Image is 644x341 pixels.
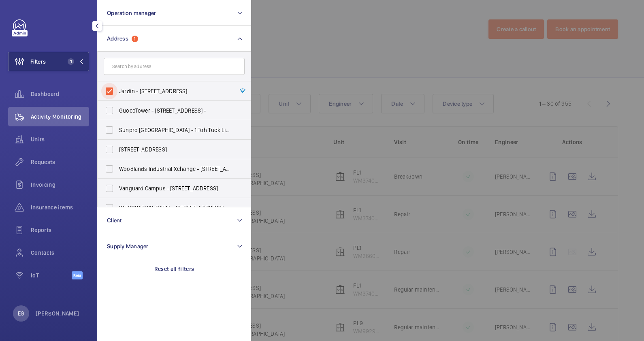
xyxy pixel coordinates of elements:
[30,58,46,66] span: Filters
[18,309,24,318] p: EG
[31,181,89,189] span: Invoicing
[31,158,89,166] span: Requests
[72,271,83,279] span: Beta
[36,309,79,318] p: [PERSON_NAME]
[31,203,89,211] span: Insurance items
[8,52,89,71] button: Filters1
[31,271,72,279] span: IoT
[31,249,89,257] span: Contacts
[31,135,89,143] span: Units
[31,113,89,121] span: Activity Monitoring
[31,226,89,234] span: Reports
[68,58,74,65] span: 1
[31,90,89,98] span: Dashboard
